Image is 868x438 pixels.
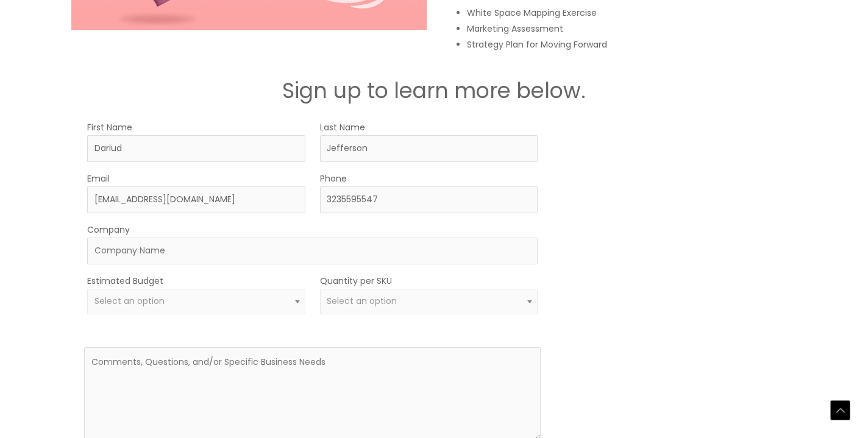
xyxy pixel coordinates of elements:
label: Phone [320,171,347,186]
input: Company Name [87,238,538,264]
input: Enter Your Phone Number [320,186,538,213]
span: Select an option [94,295,165,307]
input: First Name [87,135,305,162]
label: Last Name [320,119,365,135]
label: Company [87,222,130,238]
label: First Name [87,119,132,135]
h2: Sign up to learn more below. [68,77,800,105]
li: White Space Mapping Exercise [467,5,797,21]
input: Last Name [320,135,538,162]
input: Enter Your Email [87,186,305,213]
label: Quantity per SKU [320,273,392,289]
label: Estimated Budget [87,273,163,289]
label: Email [87,171,110,186]
li: Strategy Plan for Moving Forward [467,37,797,52]
li: Marketing Assessment [467,21,797,37]
span: Select an option [327,295,397,307]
